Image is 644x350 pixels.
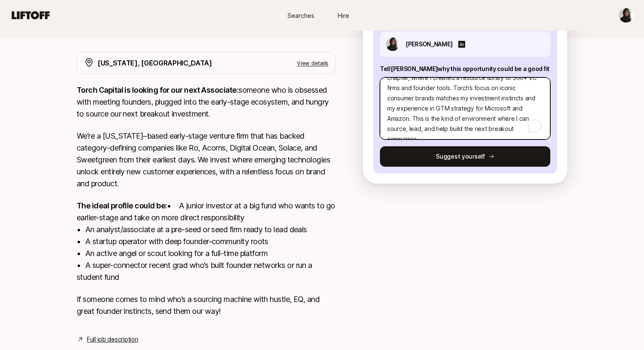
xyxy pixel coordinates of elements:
p: [PERSON_NAME] [405,39,452,49]
strong: Torch Capital is looking for our next Associate: [77,85,239,94]
textarea: To enrich screen reader interactions, please activate Accessibility in Grammarly extension settings [380,77,550,139]
p: We’re a [US_STATE]–based early-stage venture firm that has backed category-defining companies lik... [77,130,336,190]
a: Full job description [87,334,138,344]
strong: The ideal profile could be: [77,201,167,210]
p: View details [297,59,328,67]
p: [US_STATE], [GEOGRAPHIC_DATA] [98,57,212,68]
p: • A junior investor at a big fund who wants to go earlier-stage and take on more direct responsib... [77,200,336,283]
button: Janet Escobar [618,8,634,23]
img: ACg8ocLctiHP7WgssGctaFLxscQSUcZP_TrGPAx3ZwR7OgIMft3NWpDp=s160-c [386,37,400,51]
span: Searches [287,11,314,20]
button: Suggest yourself [380,146,550,167]
span: Hire [338,11,349,20]
img: Janet Escobar [619,8,633,23]
p: Tell [PERSON_NAME] why this opportunity could be a good fit [380,64,550,74]
a: Searches [279,8,322,23]
a: Hire [322,8,365,23]
p: If someone comes to mind who’s a sourcing machine with hustle, EQ, and great founder instincts, s... [77,293,336,317]
p: someone who is obsessed with meeting founders, plugged into the early-stage ecosystem, and hungry... [77,84,336,120]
